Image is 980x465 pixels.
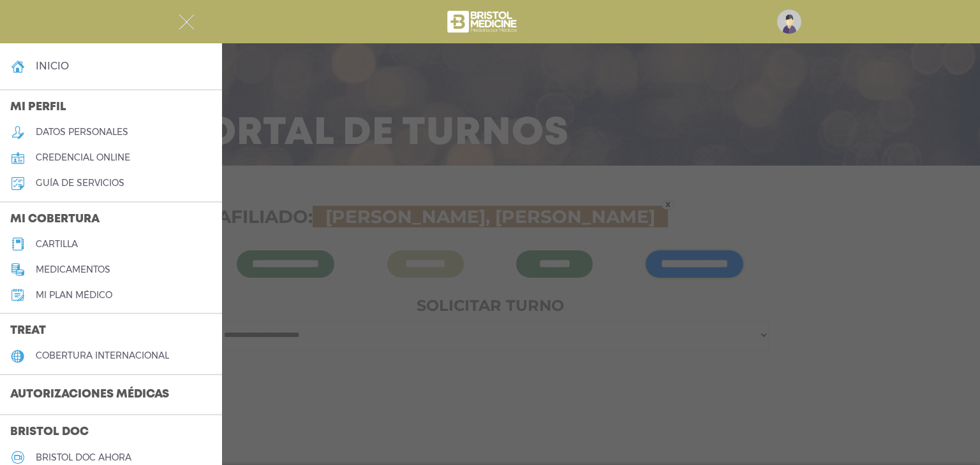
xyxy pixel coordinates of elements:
h4: inicio [36,60,69,72]
h5: Mi plan médico [36,290,112,301]
img: Cober_menu-close-white.svg [179,14,195,30]
h5: guía de servicios [36,178,124,189]
h5: Bristol doc ahora [36,452,131,463]
h5: cobertura internacional [36,350,169,361]
h5: medicamentos [36,264,110,275]
h5: credencial online [36,152,130,163]
h5: cartilla [36,239,78,250]
h5: datos personales [36,127,128,138]
img: bristol-medicine-blanco.png [445,6,521,37]
img: profile-placeholder.svg [777,10,801,34]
